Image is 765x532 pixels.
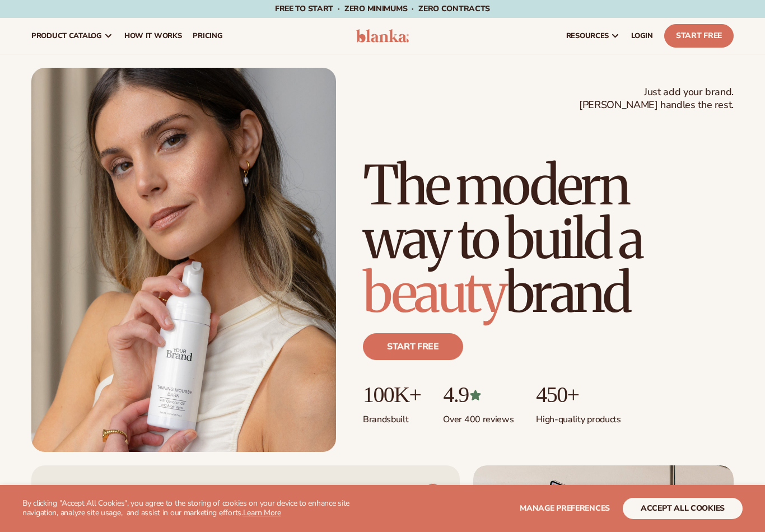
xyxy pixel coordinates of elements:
[536,382,621,407] p: 450+
[193,31,222,40] span: pricing
[561,18,626,54] a: resources
[443,407,514,426] p: Over 400 reviews
[119,18,188,54] a: How It Works
[187,18,228,54] a: pricing
[566,31,609,40] span: resources
[26,18,119,54] a: product catalog
[31,31,102,40] span: product catalog
[443,382,514,407] p: 4.9
[22,499,382,518] p: By clicking "Accept All Cookies", you agree to the storing of cookies on your device to enhance s...
[631,31,653,40] span: LOGIN
[536,407,621,426] p: High-quality products
[363,333,463,360] a: Start free
[664,24,734,48] a: Start Free
[363,382,421,407] p: 100K+
[623,498,743,519] button: accept all cookies
[363,259,505,326] span: beauty
[579,86,734,112] span: Just add your brand. [PERSON_NAME] handles the rest.
[124,31,182,40] span: How It Works
[344,483,442,501] a: VIEW PRODUCTS
[363,158,734,320] h1: The modern way to build a brand
[363,407,421,426] p: Brands built
[275,3,490,14] span: Free to start · ZERO minimums · ZERO contracts
[626,18,659,54] a: LOGIN
[520,498,610,519] button: Manage preferences
[356,29,409,43] img: logo
[31,68,336,452] img: Female holding tanning mousse.
[520,503,610,514] span: Manage preferences
[243,507,281,518] a: Learn More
